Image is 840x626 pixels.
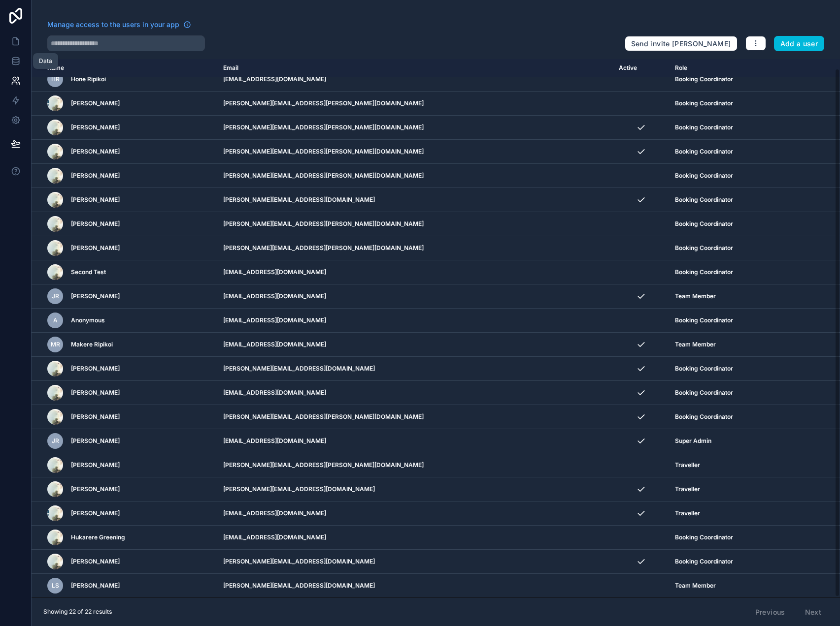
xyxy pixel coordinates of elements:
[43,608,112,616] span: Showing 22 of 22 results
[217,236,613,260] td: [PERSON_NAME][EMAIL_ADDRESS][PERSON_NAME][DOMAIN_NAME]
[217,453,613,477] td: [PERSON_NAME][EMAIL_ADDRESS][PERSON_NAME][DOMAIN_NAME]
[675,365,733,373] span: Booking Coordinator
[71,75,106,83] span: Hone Ripikoi
[669,59,800,77] th: Role
[675,389,733,397] span: Booking Coordinator
[71,196,120,204] span: [PERSON_NAME]
[675,341,716,348] span: Team Member
[675,461,700,469] span: Traveller
[675,533,733,541] span: Booking Coordinator
[39,57,52,65] div: Data
[675,413,733,421] span: Booking Coordinator
[217,526,613,550] td: [EMAIL_ADDRESS][DOMAIN_NAME]
[625,36,738,52] button: Send invite [PERSON_NAME]
[675,124,733,131] span: Booking Coordinator
[51,75,60,83] span: HR
[217,260,613,284] td: [EMAIL_ADDRESS][DOMAIN_NAME]
[217,550,613,574] td: [PERSON_NAME][EMAIL_ADDRESS][DOMAIN_NAME]
[51,341,60,348] span: MR
[47,20,179,30] span: Manage access to the users in your app
[217,405,613,429] td: [PERSON_NAME][EMAIL_ADDRESS][PERSON_NAME][DOMAIN_NAME]
[774,36,825,52] button: Add a user
[217,357,613,381] td: [PERSON_NAME][EMAIL_ADDRESS][DOMAIN_NAME]
[675,316,733,324] span: Booking Coordinator
[675,148,733,156] span: Booking Coordinator
[675,196,733,204] span: Booking Coordinator
[675,268,733,276] span: Booking Coordinator
[52,292,59,300] span: JR
[217,333,613,357] td: [EMAIL_ADDRESS][DOMAIN_NAME]
[217,116,613,140] td: [PERSON_NAME][EMAIL_ADDRESS][PERSON_NAME][DOMAIN_NAME]
[47,20,191,30] a: Manage access to the users in your app
[675,558,733,565] span: Booking Coordinator
[32,59,840,597] div: scrollable content
[71,365,120,373] span: [PERSON_NAME]
[71,413,120,421] span: [PERSON_NAME]
[675,75,733,83] span: Booking Coordinator
[71,582,120,590] span: [PERSON_NAME]
[71,316,105,324] span: Anonymous
[71,558,120,565] span: [PERSON_NAME]
[675,99,733,107] span: Booking Coordinator
[71,220,120,228] span: [PERSON_NAME]
[217,212,613,236] td: [PERSON_NAME][EMAIL_ADDRESS][PERSON_NAME][DOMAIN_NAME]
[217,309,613,333] td: [EMAIL_ADDRESS][DOMAIN_NAME]
[675,244,733,252] span: Booking Coordinator
[71,509,120,517] span: [PERSON_NAME]
[52,437,59,445] span: JR
[71,148,120,156] span: [PERSON_NAME]
[675,292,716,300] span: Team Member
[675,437,711,445] span: Super Admin
[217,574,613,598] td: [PERSON_NAME][EMAIL_ADDRESS][DOMAIN_NAME]
[71,437,120,445] span: [PERSON_NAME]
[675,582,716,590] span: Team Member
[52,582,59,590] span: LS
[217,284,613,309] td: [EMAIL_ADDRESS][DOMAIN_NAME]
[71,268,106,276] span: Second Test
[71,341,113,348] span: Makere Ripikoi
[71,244,120,252] span: [PERSON_NAME]
[217,501,613,526] td: [EMAIL_ADDRESS][DOMAIN_NAME]
[71,124,120,131] span: [PERSON_NAME]
[217,92,613,116] td: [PERSON_NAME][EMAIL_ADDRESS][PERSON_NAME][DOMAIN_NAME]
[71,172,120,180] span: [PERSON_NAME]
[71,99,120,107] span: [PERSON_NAME]
[217,381,613,405] td: [EMAIL_ADDRESS][DOMAIN_NAME]
[675,220,733,228] span: Booking Coordinator
[53,316,58,324] span: A
[217,140,613,164] td: [PERSON_NAME][EMAIL_ADDRESS][PERSON_NAME][DOMAIN_NAME]
[217,59,613,77] th: Email
[32,59,217,77] th: Name
[217,188,613,212] td: [PERSON_NAME][EMAIL_ADDRESS][DOMAIN_NAME]
[217,477,613,501] td: [PERSON_NAME][EMAIL_ADDRESS][DOMAIN_NAME]
[217,164,613,188] td: [PERSON_NAME][EMAIL_ADDRESS][PERSON_NAME][DOMAIN_NAME]
[71,485,120,493] span: [PERSON_NAME]
[675,509,700,517] span: Traveller
[71,533,125,541] span: Hukarere Greening
[217,67,613,92] td: [EMAIL_ADDRESS][DOMAIN_NAME]
[675,485,700,493] span: Traveller
[675,172,733,180] span: Booking Coordinator
[71,292,120,300] span: [PERSON_NAME]
[217,429,613,453] td: [EMAIL_ADDRESS][DOMAIN_NAME]
[71,389,120,397] span: [PERSON_NAME]
[71,461,120,469] span: [PERSON_NAME]
[613,59,669,77] th: Active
